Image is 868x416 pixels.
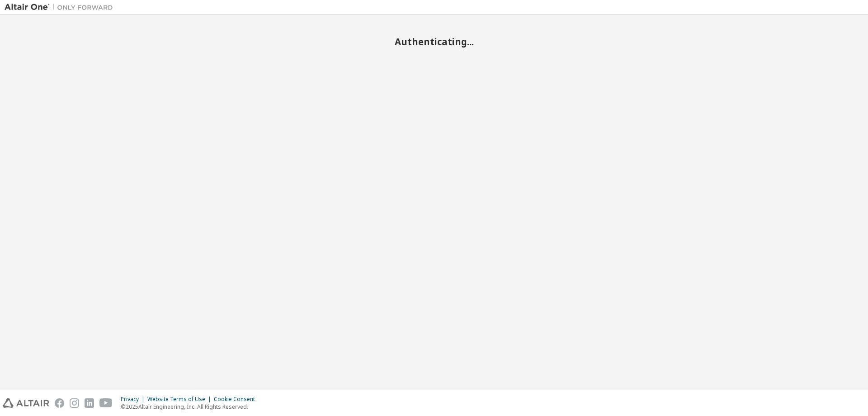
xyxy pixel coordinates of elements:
img: facebook.svg [55,398,64,408]
h2: Authenticating... [5,36,863,48]
img: Altair One [5,3,118,12]
div: Privacy [121,396,147,403]
img: linkedin.svg [85,398,94,408]
p: © 2025 Altair Engineering, Inc. All Rights Reserved. [121,403,260,411]
img: altair_logo.svg [3,398,49,408]
div: Cookie Consent [214,396,260,403]
img: instagram.svg [70,398,79,408]
div: Website Terms of Use [147,396,214,403]
img: youtube.svg [99,398,113,408]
